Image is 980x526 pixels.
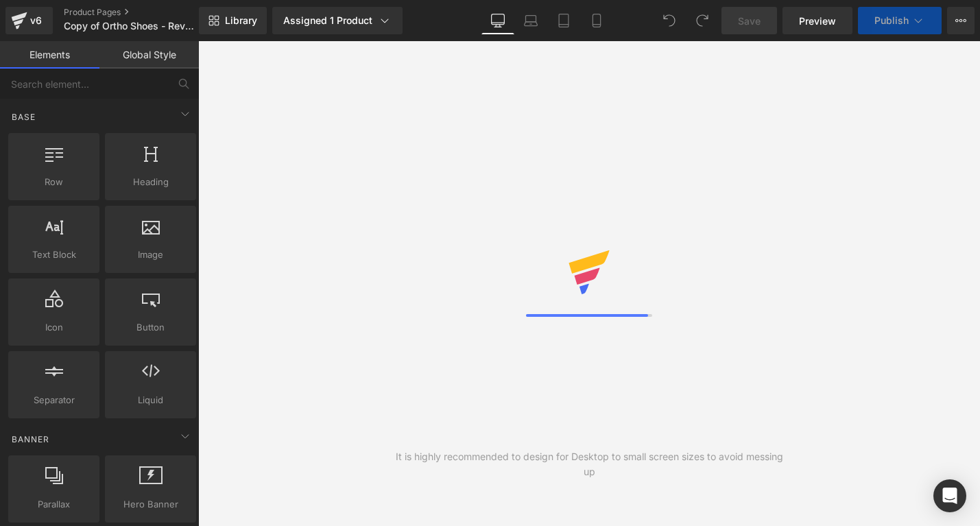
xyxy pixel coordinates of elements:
[514,7,547,34] a: Laptop
[689,7,716,34] button: Redo
[12,175,95,189] span: Row
[12,248,95,262] span: Text Block
[5,7,53,34] a: v6
[394,449,785,479] div: It is highly recommended to design for Desktop to small screen sizes to avoid messing up
[858,7,942,34] button: Publish
[109,393,192,407] span: Liquid
[64,21,195,32] span: Copy of Ortho Shoes - Revised for new GMC
[10,110,37,123] span: Base
[283,14,392,27] div: Assigned 1 Product
[947,7,975,34] button: More
[199,7,267,34] a: New Library
[738,14,761,28] span: Save
[109,497,192,512] span: Hero Banner
[547,7,580,34] a: Tablet
[10,433,51,446] span: Banner
[874,15,909,26] span: Publish
[109,248,192,262] span: Image
[481,7,514,34] a: Desktop
[933,479,966,512] div: Open Intercom Messenger
[109,175,192,189] span: Heading
[12,497,95,512] span: Parallax
[27,12,45,29] div: v6
[64,7,222,18] a: Product Pages
[580,7,613,34] a: Mobile
[799,14,836,28] span: Preview
[12,320,95,335] span: Icon
[99,41,199,69] a: Global Style
[109,320,192,335] span: Button
[12,393,95,407] span: Separator
[782,7,852,34] a: Preview
[656,7,683,34] button: Undo
[225,14,257,27] span: Library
